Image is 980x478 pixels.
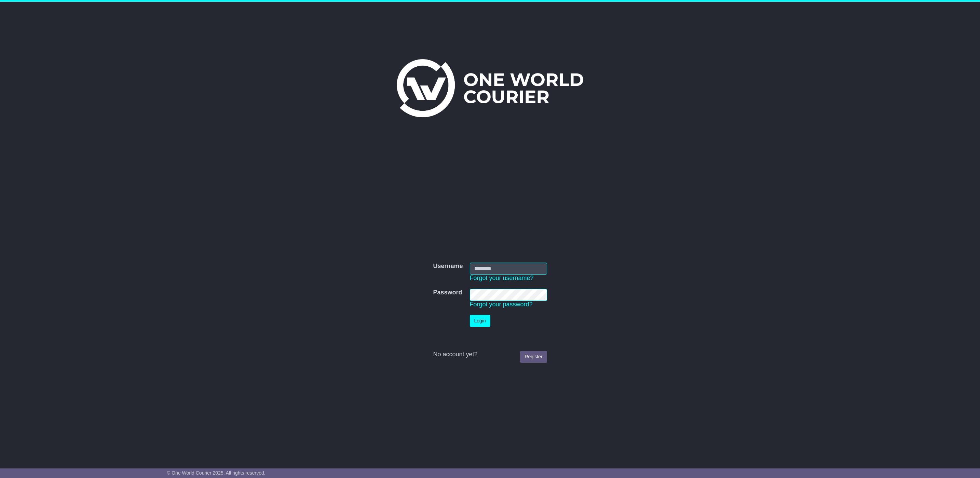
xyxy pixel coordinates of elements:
[470,301,533,308] a: Forgot your password?
[433,289,462,296] label: Password
[470,275,534,281] a: Forgot your username?
[433,263,463,270] label: Username
[470,315,490,327] button: Login
[520,351,547,363] a: Register
[167,470,266,476] span: © One World Courier 2025. All rights reserved.
[433,351,547,358] div: No account yet?
[397,59,583,117] img: One World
